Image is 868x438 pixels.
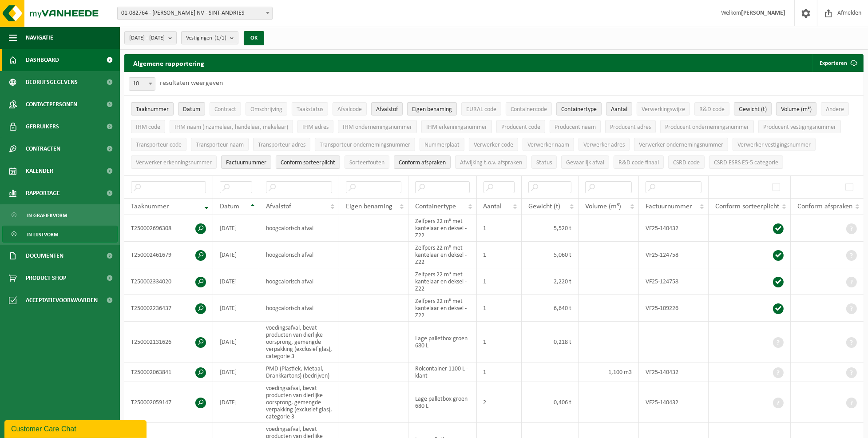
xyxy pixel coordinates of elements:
button: TaakstatusTaakstatus: Activate to sort [292,102,328,115]
td: Lage palletbox groen 680 L [408,322,476,362]
span: Eigen benaming [346,203,392,210]
span: IHM code [136,124,160,131]
td: voedingsafval, bevat producten van dierlijke oorsprong, gemengde verpakking (exclusief glas), cat... [259,382,340,423]
button: Transporteur naamTransporteur naam: Activate to sort [191,138,249,151]
td: 5,060 t [522,242,579,268]
button: Verwerker codeVerwerker code: Activate to sort [469,138,518,151]
button: Volume (m³)Volume (m³): Activate to sort [776,102,816,115]
span: Transporteur code [136,142,182,148]
td: Zelfpers 22 m³ met kantelaar en deksel - Z22 [408,268,476,295]
td: hoogcalorisch afval [259,268,340,295]
td: 2,220 t [522,268,579,295]
td: 1 [477,215,522,242]
button: ContainertypeContainertype: Activate to sort [556,102,602,115]
button: Producent codeProducent code: Activate to sort [496,120,545,133]
span: Producent vestigingsnummer [763,124,836,131]
button: IHM ondernemingsnummerIHM ondernemingsnummer: Activate to sort [338,120,417,133]
span: Kalender [26,160,53,182]
button: DatumDatum: Activate to sort [178,102,205,115]
td: 0,406 t [522,382,579,423]
button: StatusStatus: Activate to sort [531,155,557,169]
span: IHM erkenningsnummer [426,124,487,131]
td: VF25-140432 [639,362,709,382]
span: Verwerkingswijze [642,106,685,113]
span: Factuurnummer [646,203,692,210]
td: voedingsafval, bevat producten van dierlijke oorsprong, gemengde verpakking (exclusief glas), cat... [259,322,340,362]
span: 01-082764 - JAN DUPONT KAASIMPORT NV - SINT-ANDRIES [117,7,273,20]
td: 1 [477,268,522,295]
span: 10 [129,77,155,91]
td: Rolcontainer 1100 L - klant [408,362,476,382]
button: TaaknummerTaaknummer: Activate to remove sorting [131,102,174,115]
span: Taaknummer [131,203,169,210]
span: Gevaarlijk afval [566,159,604,166]
td: 1 [477,295,522,322]
button: IHM naam (inzamelaar, handelaar, makelaar)IHM naam (inzamelaar, handelaar, makelaar): Activate to... [170,120,293,133]
label: resultaten weergeven [160,80,223,87]
span: 10 [129,78,155,90]
td: VF25-124758 [639,268,709,295]
span: CSRD ESRS E5-5 categorie [714,159,778,166]
span: Transporteur adres [258,142,305,148]
td: 1 [477,322,522,362]
button: AantalAantal: Activate to sort [606,102,632,115]
button: AndereAndere: Activate to sort [821,102,849,115]
button: AfvalstofAfvalstof: Activate to sort [371,102,403,115]
h2: Algemene rapportering [124,54,213,72]
span: Volume (m³) [781,106,812,113]
td: 1,100 m3 [579,362,639,382]
span: Producent ondernemingsnummer [665,124,749,131]
td: Zelfpers 22 m³ met kantelaar en deksel - Z22 [408,242,476,268]
span: Producent naam [555,124,596,131]
button: Transporteur adresTransporteur adres: Activate to sort [253,138,310,151]
iframe: chat widget [4,418,148,438]
span: Contract [214,106,236,113]
button: NummerplaatNummerplaat: Activate to sort [420,138,464,151]
td: [DATE] [213,242,259,268]
button: Producent naamProducent naam: Activate to sort [550,120,601,133]
span: IHM ondernemingsnummer [343,124,412,131]
button: CSRD ESRS E5-5 categorieCSRD ESRS E5-5 categorie: Activate to sort [709,155,783,169]
span: Navigatie [26,27,53,49]
span: Verwerker naam [527,142,569,148]
span: 01-082764 - JAN DUPONT KAASIMPORT NV - SINT-ANDRIES [118,7,272,20]
span: Andere [826,106,844,113]
td: VF25-124758 [639,242,709,268]
span: In grafiekvorm [27,207,67,224]
td: VF25-109226 [639,295,709,322]
button: Afwijking t.o.v. afsprakenAfwijking t.o.v. afspraken: Activate to sort [455,155,527,169]
td: [DATE] [213,362,259,382]
button: CSRD codeCSRD code: Activate to sort [668,155,705,169]
td: T250002059147 [124,382,213,423]
td: [DATE] [213,295,259,322]
count: (1/1) [214,35,226,41]
span: Omschrijving [250,106,282,113]
span: Producent code [501,124,540,131]
span: Rapportage [26,182,60,204]
td: T250002236437 [124,295,213,322]
span: Conform sorteerplicht [715,203,779,210]
button: EURAL codeEURAL code: Activate to sort [461,102,501,115]
button: Transporteur ondernemingsnummerTransporteur ondernemingsnummer : Activate to sort [315,138,415,151]
button: IHM codeIHM code: Activate to sort [131,120,165,133]
button: ContractContract: Activate to sort [210,102,241,115]
button: Verwerker naamVerwerker naam: Activate to sort [523,138,574,151]
button: IHM adresIHM adres: Activate to sort [297,120,333,133]
button: R&D code finaalR&amp;D code finaal: Activate to sort [614,155,664,169]
span: CSRD code [673,159,700,166]
span: Acceptatievoorwaarden [26,289,98,311]
span: R&D code [699,106,725,113]
button: Verwerker vestigingsnummerVerwerker vestigingsnummer: Activate to sort [733,138,816,151]
td: VF25-140432 [639,382,709,423]
span: Conform sorteerplicht [281,159,335,166]
td: [DATE] [213,322,259,362]
span: Verwerker adres [583,142,625,148]
span: Aantal [484,203,502,210]
span: Documenten [26,245,63,267]
button: Producent adresProducent adres: Activate to sort [605,120,656,133]
span: In lijstvorm [27,226,58,243]
span: Sorteerfouten [349,159,384,166]
span: Containertype [415,203,456,210]
td: 0,218 t [522,322,579,362]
